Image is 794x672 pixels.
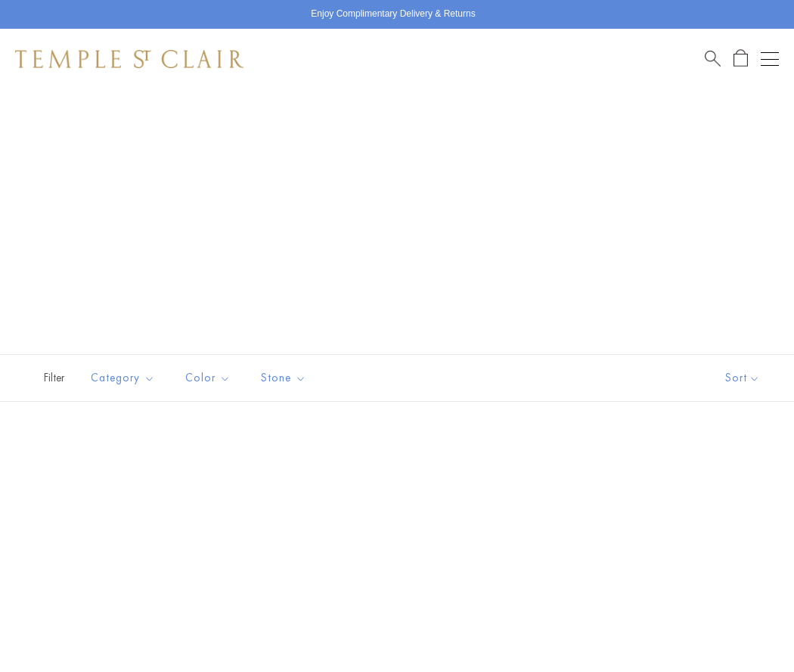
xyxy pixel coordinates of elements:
span: Color [178,369,242,387]
a: Search [705,49,721,68]
button: Color [174,361,242,395]
a: Open Shopping Bag [734,49,748,68]
button: Show sort by [691,355,794,401]
img: Temple St. Clair [15,50,243,68]
button: Category [79,361,166,395]
p: Enjoy Complimentary Delivery & Returns [311,7,475,22]
span: Category [83,369,166,387]
span: Stone [253,369,318,387]
button: Open navigation [761,50,779,68]
button: Stone [250,361,318,395]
